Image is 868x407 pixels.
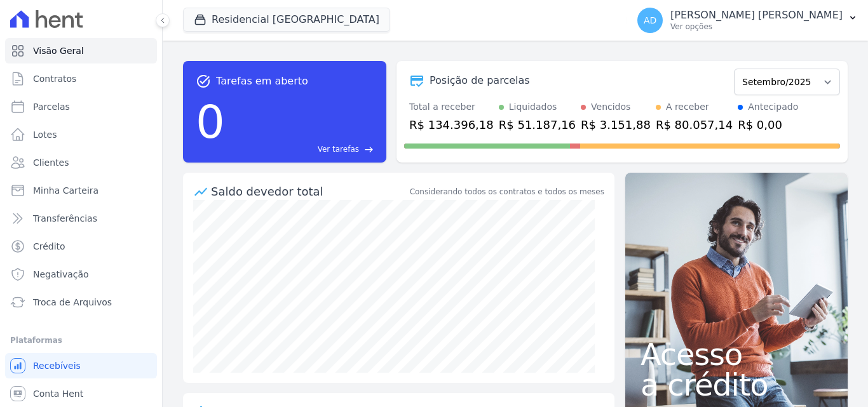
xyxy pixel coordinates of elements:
[666,100,709,114] div: A receber
[216,74,308,89] span: Tarefas em aberto
[196,89,225,155] div: 0
[5,122,157,147] a: Lotes
[33,44,84,57] span: Visão Geral
[33,128,57,141] span: Lotes
[5,178,157,203] a: Minha Carteira
[5,94,157,119] a: Parcelas
[738,116,798,133] div: R$ 0,00
[410,186,604,197] div: Considerando todos os contratos e todos os meses
[641,339,832,370] span: Acesso
[33,184,98,197] span: Minha Carteira
[33,212,97,225] span: Transferências
[430,73,530,88] div: Posição de parcelas
[409,100,494,114] div: Total a receber
[5,38,157,63] a: Visão Geral
[5,381,157,406] a: Conta Hent
[627,3,868,38] button: AD [PERSON_NAME] [PERSON_NAME] Ver opções
[509,100,557,114] div: Liquidados
[670,22,843,32] p: Ver opções
[5,262,157,287] a: Negativação
[318,143,359,155] span: Ver tarefas
[33,240,65,253] span: Crédito
[748,100,798,114] div: Antecipado
[364,145,374,154] span: east
[5,150,157,175] a: Clientes
[581,116,651,133] div: R$ 3.151,88
[409,116,494,133] div: R$ 134.396,18
[5,290,157,315] a: Troca de Arquivos
[10,333,152,348] div: Plataformas
[33,296,112,309] span: Troca de Arquivos
[33,359,81,372] span: Recebíveis
[670,9,843,22] p: [PERSON_NAME] [PERSON_NAME]
[196,74,211,89] span: task_alt
[5,206,157,231] a: Transferências
[33,72,76,85] span: Contratos
[33,156,69,169] span: Clientes
[33,387,83,400] span: Conta Hent
[644,16,656,25] span: AD
[641,370,832,400] span: a crédito
[183,8,390,32] button: Residencial [GEOGRAPHIC_DATA]
[499,116,576,133] div: R$ 51.187,16
[5,66,157,91] a: Contratos
[591,100,630,114] div: Vencidos
[33,268,89,281] span: Negativação
[5,234,157,259] a: Crédito
[5,353,157,378] a: Recebíveis
[211,183,407,200] div: Saldo devedor total
[230,143,374,155] a: Ver tarefas east
[33,100,70,113] span: Parcelas
[656,116,733,133] div: R$ 80.057,14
